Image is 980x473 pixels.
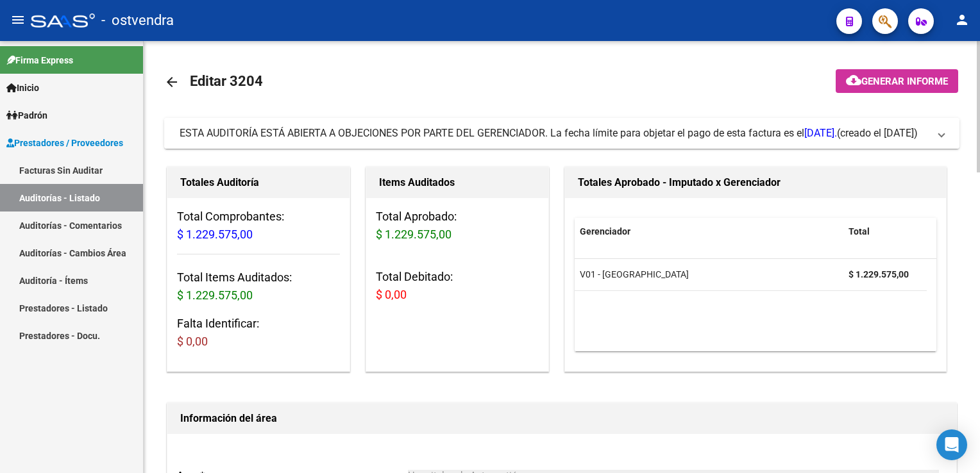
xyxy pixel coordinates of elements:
[580,226,630,236] span: Gerenciador
[10,12,26,28] mat-icon: menu
[101,6,174,35] span: - ostvendra
[376,228,452,241] span: $ 1.229.575,00
[177,208,340,244] h3: Total Comprobantes:
[177,228,253,241] span: $ 1.229.575,00
[6,81,39,95] span: Inicio
[6,53,73,67] span: Firma Express
[846,72,861,88] mat-icon: cloud_download
[6,136,123,150] span: Prestadores / Proveedores
[837,126,918,140] span: (creado el [DATE])
[376,288,407,301] span: $ 0,00
[180,172,337,193] h1: Totales Auditoría
[6,108,47,122] span: Padrón
[804,127,837,139] span: [DATE].
[376,268,539,304] h3: Total Debitado:
[936,429,967,460] div: Open Intercom Messenger
[177,269,340,304] h3: Total Items Auditados:
[849,269,909,279] strong: $ 1.229.575,00
[190,73,263,89] span: Editar 3204
[180,408,943,429] h1: Información del área
[177,315,340,351] h3: Falta Identificar:
[580,269,689,279] span: V01 - [GEOGRAPHIC_DATA]
[843,218,927,245] datatable-header-cell: Total
[379,172,536,193] h1: Items Auditados
[954,12,970,28] mat-icon: person
[861,76,948,87] span: Generar informe
[164,118,959,149] mat-expansion-panel-header: ESTA AUDITORÍA ESTÁ ABIERTA A OBJECIONES POR PARTE DEL GERENCIADOR. La fecha límite para objetar ...
[836,69,958,93] button: Generar informe
[578,172,933,193] h1: Totales Aprobado - Imputado x Gerenciador
[177,335,208,348] span: $ 0,00
[180,127,837,139] span: ESTA AUDITORÍA ESTÁ ABIERTA A OBJECIONES POR PARTE DEL GERENCIADOR. La fecha límite para objetar ...
[575,218,843,245] datatable-header-cell: Gerenciador
[177,288,253,302] span: $ 1.229.575,00
[376,208,539,244] h3: Total Aprobado:
[849,226,870,236] span: Total
[164,74,180,90] mat-icon: arrow_back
